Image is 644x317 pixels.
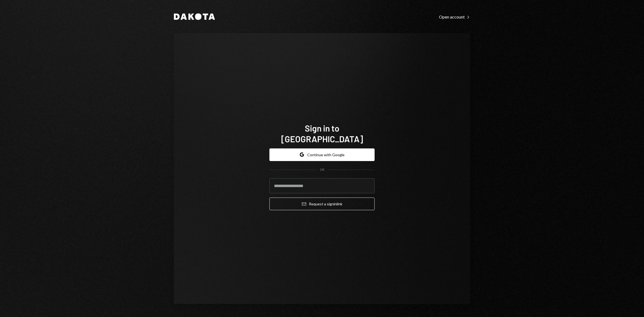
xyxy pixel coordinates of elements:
a: Open account [439,14,470,20]
button: Request a signinlink [269,198,375,210]
div: Open account [439,14,470,20]
button: Continue with Google [269,148,375,161]
h1: Sign in to [GEOGRAPHIC_DATA] [269,123,375,144]
div: OR [320,167,324,172]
